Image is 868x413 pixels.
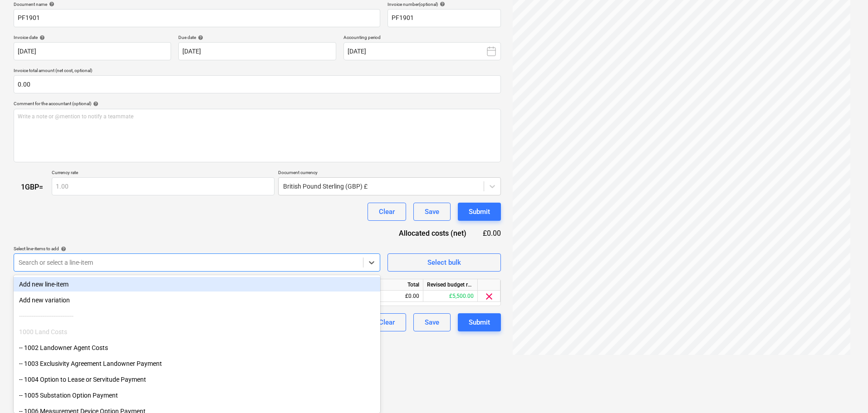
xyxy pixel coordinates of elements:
[14,34,171,40] div: Invoice date
[91,101,98,107] span: help
[368,203,406,221] button: Clear
[47,1,54,7] span: help
[14,309,380,323] div: ------------------------------
[14,1,380,7] div: Document name
[369,291,423,302] div: £0.00
[38,35,45,40] span: help
[438,1,445,7] span: help
[425,206,439,218] div: Save
[14,75,501,93] input: Invoice total amount (net cost, optional)
[196,35,203,40] span: help
[14,42,171,60] input: Invoice date not specified
[59,246,66,252] span: help
[14,293,380,307] div: Add new variation
[14,277,380,292] div: Add new line-item
[379,206,395,218] div: Clear
[14,9,380,27] input: Document name
[387,9,501,27] input: Invoice number
[481,228,501,238] div: £0.00
[413,203,451,221] button: Save
[427,257,461,268] div: Select bulk
[369,279,423,291] div: Total
[343,34,501,42] p: Accounting period
[343,42,501,60] button: [DATE]
[14,372,380,387] div: -- 1004 Option to Lease or Servitude Payment
[14,340,380,355] div: -- 1002 Landowner Agent Costs
[823,369,868,413] iframe: Chat Widget
[14,183,52,191] div: 1 GBP =
[383,228,481,238] div: Allocated costs (net)
[469,316,490,328] div: Submit
[14,325,380,339] div: 1000 Land Costs
[458,203,501,221] button: Submit
[52,170,275,177] p: Currency rate
[178,42,336,60] input: Due date not specified
[423,291,478,302] div: £5,500.00
[178,34,336,40] div: Due date
[413,313,451,331] button: Save
[368,313,406,331] button: Clear
[14,246,380,252] div: Select line-items to add
[458,313,501,331] button: Submit
[423,279,478,291] div: Revised budget remaining
[14,101,501,107] div: Comment for the accountant (optional)
[469,206,490,218] div: Submit
[379,316,395,328] div: Clear
[14,68,501,75] p: Invoice total amount (net cost, optional)
[14,356,380,371] div: -- 1003 Exclusivity Agreement Landowner Payment
[278,170,501,177] p: Document currency
[484,291,495,302] span: clear
[387,1,501,7] div: Invoice number (optional)
[425,316,439,328] div: Save
[387,253,501,272] button: Select bulk
[14,388,380,403] div: -- 1005 Substation Option Payment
